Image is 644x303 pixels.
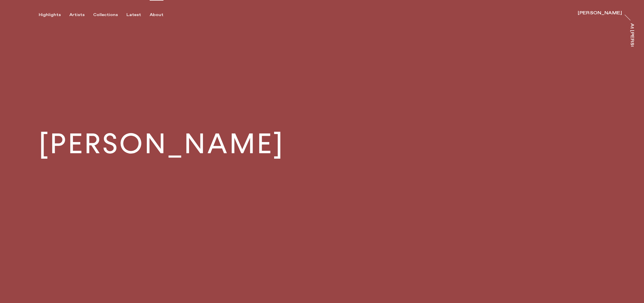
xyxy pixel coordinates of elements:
h1: [PERSON_NAME] [39,130,284,158]
div: Latest [126,12,141,17]
div: Highlights [39,12,61,17]
div: At [PERSON_NAME] [630,23,634,74]
a: At [PERSON_NAME] [629,23,634,47]
div: Artists [69,12,85,17]
div: Collections [93,12,118,17]
button: Artists [69,12,93,17]
button: Latest [126,12,150,17]
button: About [150,12,172,17]
button: Highlights [39,12,69,17]
a: [PERSON_NAME] [578,11,622,17]
button: Collections [93,12,126,17]
div: About [150,12,163,17]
